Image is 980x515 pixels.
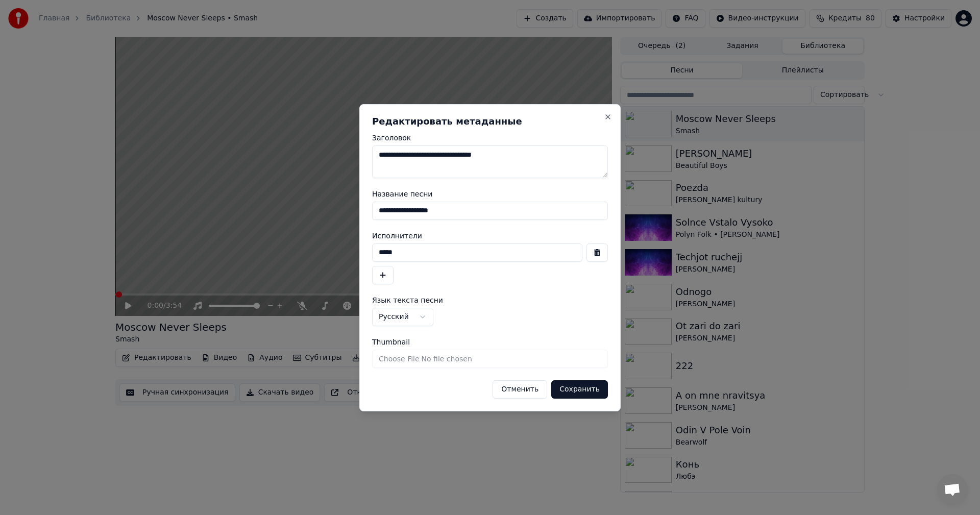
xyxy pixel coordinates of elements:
[372,134,608,141] label: Заголовок
[372,338,410,346] span: Thumbnail
[551,380,608,399] button: Сохранить
[493,380,547,399] button: Отменить
[372,117,608,126] h2: Редактировать метаданные
[372,190,608,198] label: Название песни
[372,232,608,239] label: Исполнители
[372,297,443,304] span: Язык текста песни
